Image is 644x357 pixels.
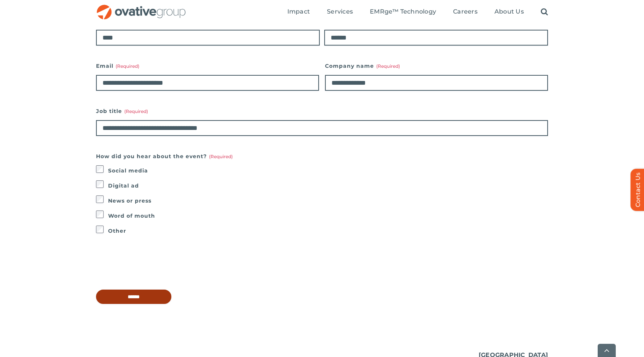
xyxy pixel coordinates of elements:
[96,151,233,162] legend: How did you hear about the event?
[124,108,148,114] span: (Required)
[108,195,548,206] label: News or press
[370,8,436,16] a: EMRge™ Technology
[96,251,211,281] iframe: reCAPTCHA
[453,8,478,15] span: Careers
[327,8,353,16] a: Services
[116,63,139,69] span: (Required)
[108,211,548,221] label: Word of mouth
[96,61,319,71] label: Email
[108,165,548,176] label: Social media
[108,226,548,236] label: Other
[287,8,310,16] a: Impact
[370,8,436,15] span: EMRge™ Technology
[96,4,186,11] a: OG_Full_horizontal_RGB
[541,8,548,16] a: Search
[494,8,524,15] span: About Us
[96,106,548,116] label: Job title
[376,63,400,69] span: (Required)
[494,8,524,16] a: About Us
[325,61,548,71] label: Company name
[327,8,353,15] span: Services
[209,154,233,159] span: (Required)
[453,8,478,16] a: Careers
[108,180,548,191] label: Digital ad
[287,8,310,15] span: Impact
